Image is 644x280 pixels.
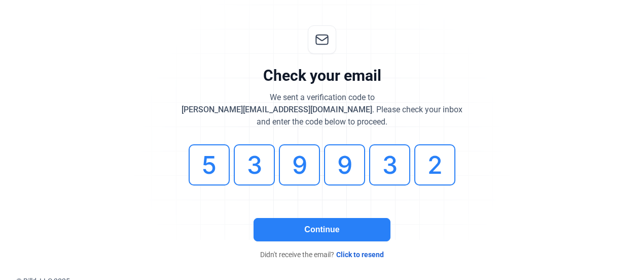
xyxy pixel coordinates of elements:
[263,66,381,85] div: Check your email
[254,218,390,241] button: Continue
[182,91,462,128] div: We sent a verification code to . Please check your inbox and enter the code below to proceed.
[182,105,372,114] span: [PERSON_NAME][EMAIL_ADDRESS][DOMAIN_NAME]
[170,250,474,260] div: Didn't receive the email?
[336,250,384,260] span: Click to resend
